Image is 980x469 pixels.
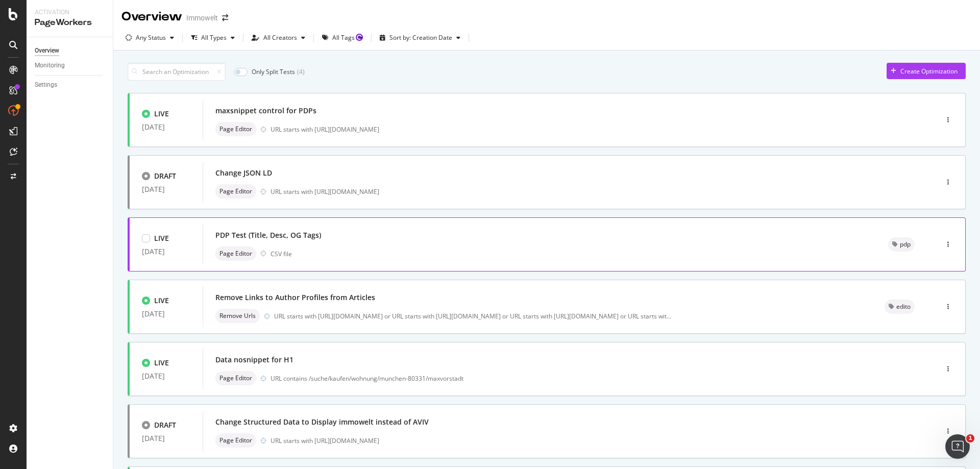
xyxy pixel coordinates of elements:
div: All Tags [332,35,355,41]
div: Only Split Tests [252,67,295,76]
div: neutral label [215,371,256,385]
button: All Types [187,30,239,46]
div: Monitoring [35,60,65,71]
div: [DATE] [142,310,190,318]
div: ( 4 ) [297,67,305,76]
div: Overview [35,45,59,56]
div: PageWorkers [35,17,105,29]
div: [DATE] [142,123,190,131]
div: [DATE] [142,248,190,256]
div: neutral label [888,237,915,252]
a: Overview [35,45,106,56]
div: Sort by: Creation Date [389,35,452,41]
div: DRAFT [154,171,176,181]
span: Page Editor [219,188,252,194]
span: Page Editor [219,251,252,257]
div: Change JSON LD [215,168,272,178]
div: Data nosnippet for H1 [215,355,293,365]
div: [DATE] [142,185,190,193]
span: edito [896,304,911,310]
button: Sort by: Creation Date [376,30,464,46]
div: DRAFT [154,420,176,430]
iframe: Intercom live chat [945,434,970,459]
div: [DATE] [142,434,190,442]
span: Page Editor [219,126,252,132]
button: All Creators [248,30,309,46]
div: neutral label [215,184,256,199]
span: pdp [900,241,911,248]
div: URL starts with [URL][DOMAIN_NAME] [271,125,894,134]
div: LIVE [154,109,169,119]
button: All Tags [318,30,367,46]
div: neutral label [215,246,256,261]
span: Page Editor [219,375,252,381]
div: CSV file [271,250,292,258]
div: URL starts with [URL][DOMAIN_NAME] [271,187,894,196]
span: Remove Urls [219,313,256,319]
div: URL starts with [URL][DOMAIN_NAME] [271,436,894,445]
div: Immowelt [186,13,218,23]
div: URL starts with [URL][DOMAIN_NAME] or URL starts with [URL][DOMAIN_NAME] or URL starts with [URL]... [274,312,671,320]
div: All Creators [263,35,297,41]
div: URL contains /suche/kaufen/wohnung/munchen-80331/maxvorstadt [271,374,894,383]
div: Change Structured Data to Display immowelt instead of AVIV [215,417,429,427]
div: LIVE [154,233,169,243]
span: ... [667,312,671,320]
div: neutral label [215,433,256,448]
a: Monitoring [35,60,106,71]
div: [DATE] [142,372,190,380]
div: maxsnippet control for PDPs [215,106,316,116]
div: neutral label [215,309,260,323]
button: Any Status [121,30,178,46]
div: neutral label [215,122,256,136]
div: Remove Links to Author Profiles from Articles [215,292,375,303]
div: Tooltip anchor [355,33,364,42]
div: arrow-right-arrow-left [222,14,228,21]
div: Activation [35,8,105,17]
div: PDP Test (Title, Desc, OG Tags) [215,230,321,240]
span: Page Editor [219,437,252,443]
input: Search an Optimization [128,63,226,81]
div: All Types [201,35,227,41]
div: Overview [121,8,182,26]
div: neutral label [885,300,915,314]
span: 1 [966,434,974,442]
div: Any Status [136,35,166,41]
div: LIVE [154,358,169,368]
a: Settings [35,80,106,90]
button: Create Optimization [887,63,966,79]
div: Settings [35,80,57,90]
div: Create Optimization [900,67,958,76]
div: LIVE [154,295,169,306]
